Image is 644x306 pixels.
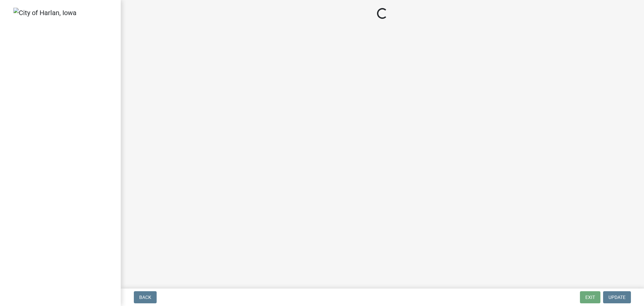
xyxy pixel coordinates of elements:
[603,291,631,303] button: Update
[580,291,600,303] button: Exit
[139,295,151,300] span: Back
[134,291,157,303] button: Back
[13,8,76,18] img: City of Harlan, Iowa
[608,295,626,300] span: Update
